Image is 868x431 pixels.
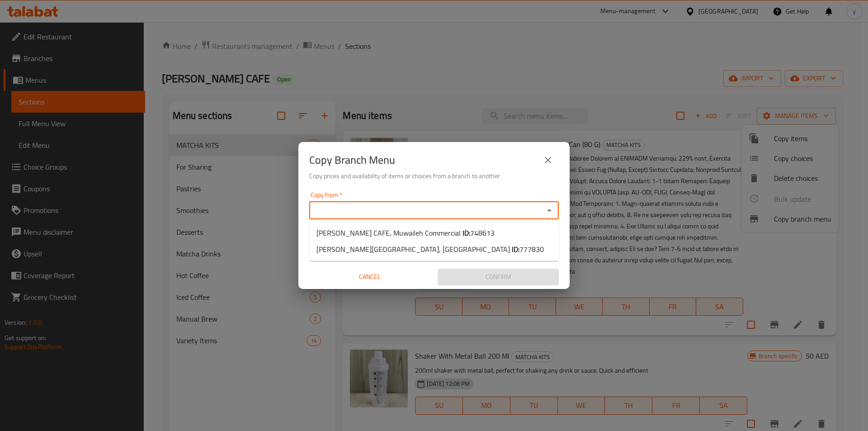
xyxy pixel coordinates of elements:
span: [PERSON_NAME] CAFE, Muwaileh Commercial [316,227,495,238]
span: [PERSON_NAME][GEOGRAPHIC_DATA], [GEOGRAPHIC_DATA] [316,244,544,255]
h6: Copy prices and availability of items or choices from a branch to another [309,171,559,181]
h2: Copy Branch Menu [309,153,395,167]
button: Close [543,204,556,217]
span: Cancel [313,271,427,283]
span: 748613 [470,226,495,240]
span: 777830 [519,242,544,256]
b: ID: [462,226,470,240]
button: Cancel [309,269,430,285]
b: ID: [512,242,519,256]
button: close [537,149,559,171]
